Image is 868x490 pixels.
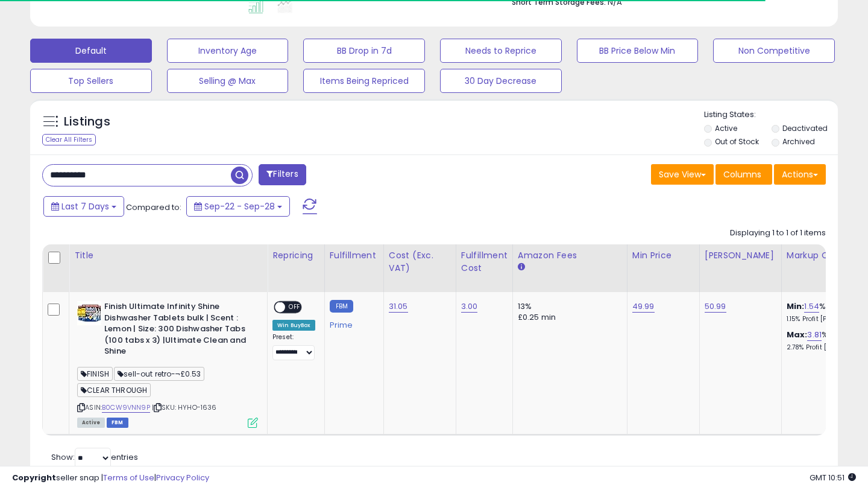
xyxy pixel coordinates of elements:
[126,202,181,213] span: Compared to:
[30,69,152,93] button: Top Sellers
[104,301,251,360] b: Finish Ultimate Infinity Shine Dishwasher Tablets bulk | Scent : Lemon | Size: 300 Dishwasher Tab...
[461,249,508,275] div: Fulfillment Cost
[167,39,289,63] button: Inventory Age
[440,69,562,93] button: 30 Day Decrease
[787,329,808,340] b: Max:
[102,402,150,413] a: B0CW9VNN9P
[730,227,826,239] div: Displaying 1 to 1 of 1 items
[518,249,622,262] div: Amazon Fees
[577,39,699,63] button: BB Price Below Min
[167,69,289,93] button: Selling @ Max
[77,418,105,428] span: All listings currently available for purchase on Amazon
[807,329,822,341] a: 3.81
[632,249,694,262] div: Min Price
[787,301,805,312] b: Min:
[51,451,138,463] span: Show: entries
[632,301,655,313] a: 49.99
[715,136,759,147] label: Out of Stock
[156,472,209,483] a: Privacy Policy
[810,472,856,483] span: 2025-10-7 10:51 GMT
[272,333,315,360] div: Preset:
[43,196,124,217] button: Last 7 Days
[303,69,425,93] button: Items Being Repriced
[42,134,96,145] div: Clear All Filters
[723,168,761,180] span: Columns
[715,164,772,185] button: Columns
[389,249,451,275] div: Cost (Exc. VAT)
[77,301,101,325] img: 51Q-EdWi3dL._SL40_.jpg
[518,262,525,273] small: Amazon Fees.
[782,136,815,147] label: Archived
[303,39,425,63] button: BB Drop in 7d
[330,249,379,262] div: Fulfillment
[77,367,113,381] span: FINISH
[64,113,110,130] h5: Listings
[77,383,151,397] span: CLEAR THROUGH
[204,200,275,212] span: Sep-22 - Sep-28
[330,300,353,313] small: FBM
[114,367,204,381] span: sell-out retro-¬£0.53
[30,39,152,63] button: Default
[804,301,819,313] a: 1.54
[74,249,262,262] div: Title
[330,316,374,330] div: Prime
[259,164,306,185] button: Filters
[12,472,56,483] strong: Copyright
[152,402,217,412] span: | SKU: HYHO-1636
[651,164,714,185] button: Save View
[782,123,828,133] label: Deactivated
[12,472,209,484] div: seller snap | |
[705,301,726,313] a: 50.99
[705,249,776,262] div: [PERSON_NAME]
[103,472,154,483] a: Terms of Use
[704,109,838,121] p: Listing States:
[713,39,835,63] button: Non Competitive
[518,312,618,323] div: £0.25 min
[272,249,319,262] div: Repricing
[774,164,826,185] button: Actions
[518,301,618,312] div: 13%
[285,302,304,313] span: OFF
[461,301,478,313] a: 3.00
[77,301,258,426] div: ASIN:
[715,123,737,133] label: Active
[107,418,128,428] span: FBM
[440,39,562,63] button: Needs to Reprice
[186,196,290,217] button: Sep-22 - Sep-28
[272,320,315,331] div: Win BuyBox
[389,301,408,313] a: 31.05
[61,200,109,212] span: Last 7 Days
